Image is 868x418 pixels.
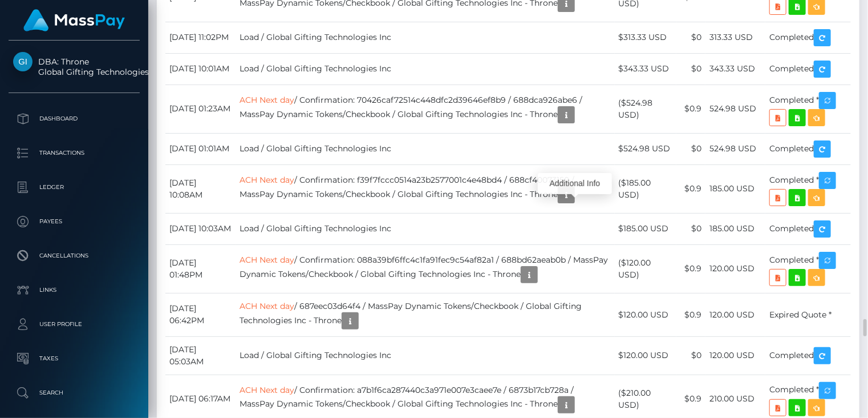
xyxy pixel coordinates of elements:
[676,53,705,85] td: $0
[236,85,615,133] td: / Confirmation: 70426caf72514c448dfc2d39646ef8b9 / 688dca926abe6 / MassPay Dynamic Tokens/Checkbo...
[13,384,135,401] p: Search
[13,179,135,196] p: Ledger
[9,276,140,304] a: Links
[165,53,236,85] td: [DATE] 10:01AM
[13,144,135,162] p: Transactions
[23,9,125,31] img: MassPay Logo
[538,173,612,194] div: Additional Info
[676,133,705,164] td: $0
[705,293,765,336] td: 120.00 USD
[9,310,140,339] a: User Profile
[705,22,765,53] td: 313.33 USD
[236,22,615,53] td: Load / Global Gifting Technologies Inc
[240,95,294,105] a: ACH Next day
[765,213,851,244] td: Completed
[240,385,294,395] a: ACH Next day
[615,133,677,164] td: $524.98 USD
[13,350,135,367] p: Taxes
[236,133,615,164] td: Load / Global Gifting Technologies Inc
[9,57,140,77] span: DBA: Throne Global Gifting Technologies Inc
[705,244,765,293] td: 120.00 USD
[615,22,677,53] td: $313.33 USD
[676,164,705,213] td: $0.9
[705,164,765,213] td: 185.00 USD
[765,133,851,164] td: Completed
[236,213,615,244] td: Load / Global Gifting Technologies Inc
[615,336,677,375] td: $120.00 USD
[236,336,615,375] td: Load / Global Gifting Technologies Inc
[765,244,851,293] td: Completed *
[240,175,294,185] a: ACH Next day
[13,247,135,264] p: Cancellations
[705,133,765,164] td: 524.98 USD
[615,244,677,293] td: ($120.00 USD)
[165,164,236,213] td: [DATE] 10:08AM
[705,53,765,85] td: 343.33 USD
[9,139,140,167] a: Transactions
[9,379,140,407] a: Search
[236,164,615,213] td: / Confirmation: f39f7fccc0514a23b2577001c4e48bd4 / 688cf40073150 / MassPay Dynamic Tokens/Checkbo...
[13,316,135,333] p: User Profile
[165,293,236,336] td: [DATE] 06:42PM
[9,344,140,373] a: Taxes
[765,53,851,85] td: Completed
[705,213,765,244] td: 185.00 USD
[13,213,135,230] p: Payees
[765,85,851,133] td: Completed *
[615,213,677,244] td: $185.00 USD
[705,85,765,133] td: 524.98 USD
[676,85,705,133] td: $0.9
[705,336,765,375] td: 120.00 USD
[615,53,677,85] td: $343.33 USD
[765,22,851,53] td: Completed
[165,336,236,375] td: [DATE] 05:03AM
[765,293,851,336] td: Expired Quote *
[615,164,677,213] td: ($185.00 USD)
[9,173,140,202] a: Ledger
[765,164,851,213] td: Completed *
[236,293,615,336] td: / 687eec03d64f4 / MassPay Dynamic Tokens/Checkbook / Global Gifting Technologies Inc - Throne
[165,85,236,133] td: [DATE] 01:23AM
[615,293,677,336] td: $120.00 USD
[676,336,705,375] td: $0
[676,213,705,244] td: $0
[240,301,294,311] a: ACH Next day
[9,207,140,236] a: Payees
[13,52,33,71] img: Global Gifting Technologies Inc
[165,22,236,53] td: [DATE] 11:02PM
[165,213,236,244] td: [DATE] 10:03AM
[676,22,705,53] td: $0
[765,336,851,375] td: Completed
[9,104,140,133] a: Dashboard
[165,244,236,293] td: [DATE] 01:48PM
[13,282,135,299] p: Links
[236,53,615,85] td: Load / Global Gifting Technologies Inc
[676,293,705,336] td: $0.9
[615,85,677,133] td: ($524.98 USD)
[676,244,705,293] td: $0.9
[13,110,135,127] p: Dashboard
[236,244,615,293] td: / Confirmation: 088a39bf6ffc4c1fa91fec9c54af82a1 / 688bd62aeab0b / MassPay Dynamic Tokens/Checkbo...
[165,133,236,164] td: [DATE] 01:01AM
[9,242,140,270] a: Cancellations
[240,255,294,265] a: ACH Next day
